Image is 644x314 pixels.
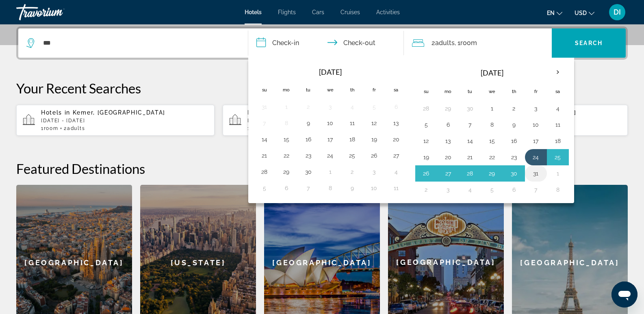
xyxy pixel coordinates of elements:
button: Day 5 [258,182,271,194]
button: Day 8 [280,117,293,129]
button: Day 4 [551,103,564,114]
span: DI [614,8,621,16]
button: Day 20 [390,134,403,145]
span: Adults [67,126,85,131]
button: Day 3 [324,101,337,113]
button: Day 1 [551,168,564,179]
a: Hotels [245,9,262,15]
button: Day 8 [551,184,564,195]
button: Day 19 [420,152,433,163]
button: Day 25 [551,152,564,163]
button: Day 19 [368,134,381,145]
span: USD [575,10,587,16]
button: Day 20 [442,152,455,163]
span: Search [575,40,603,46]
button: Day 2 [507,103,520,114]
button: Day 29 [486,168,499,179]
button: User Menu [607,4,628,21]
button: Day 12 [368,117,381,129]
a: Activities [376,9,400,15]
button: Hotels in Kemer, [GEOGRAPHIC_DATA][DATE] - [DATE]1Room2Adults [16,104,215,136]
button: Day 14 [258,134,271,145]
span: Hotels in [247,109,277,116]
button: Day 31 [529,168,542,179]
button: Day 30 [507,168,520,179]
button: Day 10 [368,182,381,194]
button: Day 6 [442,119,455,130]
button: Day 1 [324,166,337,178]
button: Day 2 [302,101,315,113]
button: Day 30 [464,103,477,114]
span: 1 [247,126,265,131]
button: Day 9 [507,119,520,130]
button: Next month [547,63,569,82]
button: Day 23 [507,152,520,163]
span: 1 [41,126,58,131]
a: Cars [312,9,324,15]
button: Day 16 [302,134,315,145]
button: Day 23 [302,150,315,161]
button: Day 11 [551,119,564,130]
button: Day 9 [302,117,315,129]
button: Day 27 [442,168,455,179]
button: Day 5 [420,119,433,130]
button: Day 22 [486,152,499,163]
span: 2 [64,126,85,131]
span: Adults [435,39,455,47]
button: Day 22 [280,150,293,161]
span: Room [460,39,477,47]
button: Day 28 [258,166,271,178]
button: Day 13 [442,135,455,147]
button: Search [552,28,626,58]
button: Day 25 [346,150,359,161]
button: Day 3 [529,103,542,114]
button: Day 18 [551,135,564,147]
button: Day 14 [464,135,477,147]
button: Day 30 [302,166,315,178]
button: Day 7 [464,119,477,130]
button: Day 8 [324,182,337,194]
button: Day 17 [529,135,542,147]
button: Day 6 [280,182,293,194]
span: Kemer, [GEOGRAPHIC_DATA] [73,109,165,116]
p: [DATE] - [DATE] [247,118,414,123]
button: Day 28 [464,168,477,179]
button: Change currency [575,7,594,19]
button: Hotels in Kemer, [GEOGRAPHIC_DATA][DATE] - [DATE]1Room2Adults [223,104,421,136]
span: , 1 [455,37,477,49]
span: en [547,10,555,16]
button: Day 17 [324,134,337,145]
span: Hotels in [41,109,70,116]
button: Day 15 [486,135,499,147]
button: Day 10 [529,119,542,130]
button: Day 1 [486,103,499,114]
button: Day 6 [390,101,403,113]
button: Day 1 [280,101,293,113]
span: Room [44,126,59,131]
p: Your Recent Searches [16,80,628,96]
button: Change language [547,7,562,19]
button: Day 26 [368,150,381,161]
button: Check in and out dates [248,28,404,58]
button: Travelers: 2 adults, 0 children [404,28,552,58]
button: Day 3 [368,166,381,178]
button: Day 21 [258,150,271,161]
button: Day 21 [464,152,477,163]
span: 2 [432,37,455,49]
p: [DATE] - [DATE] [41,118,208,123]
a: Flights [278,9,296,15]
button: Day 29 [280,166,293,178]
button: Day 7 [302,182,315,194]
button: Day 16 [507,135,520,147]
button: Day 18 [346,134,359,145]
button: Day 2 [346,166,359,178]
a: Travorium [16,2,98,23]
button: Day 11 [390,182,403,194]
button: Day 26 [420,168,433,179]
iframe: Кнопка запуска окна обмена сообщениями [611,282,637,308]
th: [DATE] [437,63,547,82]
button: Day 29 [442,103,455,114]
button: Day 8 [486,119,499,130]
button: Day 3 [442,184,455,195]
